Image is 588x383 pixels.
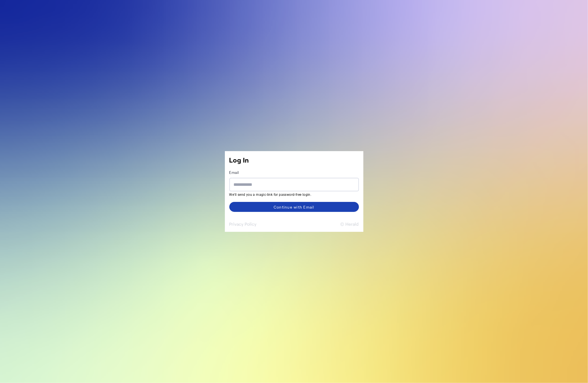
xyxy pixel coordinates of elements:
[229,156,359,164] h1: Log In
[229,221,257,227] button: Privacy Policy
[274,204,314,210] div: Continue with Email
[229,191,356,197] mat-hint: We'll send you a magic-link for password-free login.
[340,221,359,227] button: © Herald
[229,170,239,175] label: Email
[229,202,359,212] button: Continue with Email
